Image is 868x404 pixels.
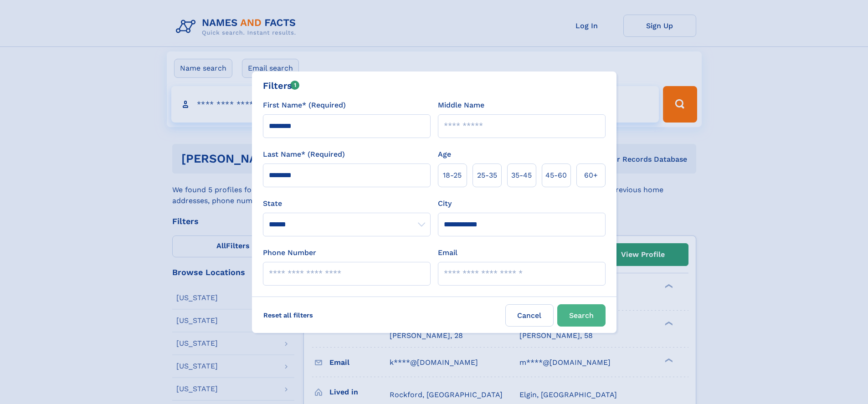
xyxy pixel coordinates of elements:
label: Age [438,149,451,160]
span: 35‑45 [511,170,532,181]
span: 18‑25 [443,170,462,181]
button: Search [557,304,606,327]
label: Email [438,247,457,258]
label: First Name* (Required) [263,100,346,111]
label: Phone Number [263,247,316,258]
span: 45‑60 [545,170,567,181]
span: 25‑35 [477,170,497,181]
label: State [263,198,431,209]
label: Reset all filters [257,304,319,326]
div: Filters [263,79,300,92]
label: Last Name* (Required) [263,149,345,160]
label: City [438,198,452,209]
span: 60+ [584,170,598,181]
label: Middle Name [438,100,484,111]
label: Cancel [505,304,554,327]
